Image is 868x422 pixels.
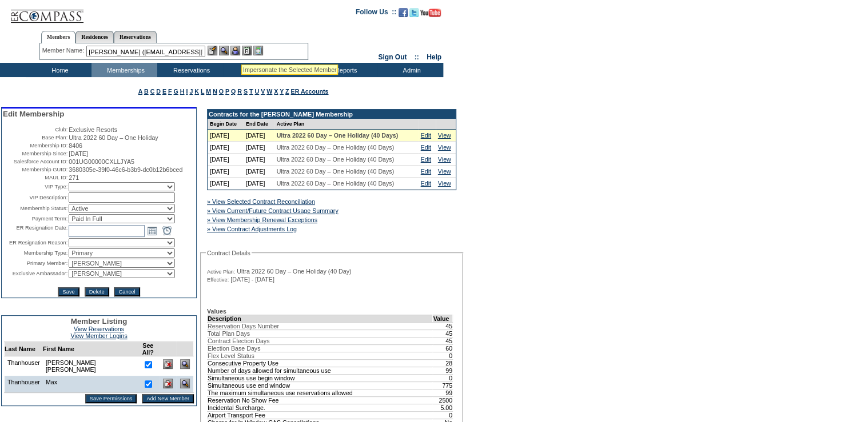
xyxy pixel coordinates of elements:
[356,7,396,21] td: Follow Us ::
[69,142,82,149] span: 8406
[208,345,260,352] span: Election Base Days
[207,268,235,275] span: Active Plan:
[433,359,453,367] td: 28
[208,178,244,190] td: [DATE]
[208,330,250,337] span: Total Plan Days
[3,224,67,237] td: ER Resignation Date:
[71,317,128,325] span: Member Listing
[208,337,269,344] span: Contract Election Days
[244,88,248,95] a: S
[137,342,159,356] td: See All?
[249,88,253,95] a: T
[207,308,226,315] b: Values
[237,88,242,95] a: R
[201,88,204,95] a: L
[157,63,223,77] td: Reservations
[3,238,67,247] td: ER Resignation Reason:
[208,154,244,166] td: [DATE]
[433,389,453,396] td: 99
[114,287,140,296] input: Cancel
[3,166,67,173] td: Membership GUID:
[433,337,453,344] td: 45
[207,198,315,205] a: » View Selected Contract Reconciliation
[144,88,149,95] a: B
[433,381,453,389] td: 775
[433,404,453,411] td: 5.00
[277,132,399,139] span: Ultra 2022 60 Day – One Holiday (40 Days)
[43,356,137,376] td: [PERSON_NAME] [PERSON_NAME]
[74,325,124,332] a: View Reservations
[237,268,351,275] span: Ultra 2022 60 Day – One Holiday (40 Day)
[208,315,433,322] td: Description
[208,46,217,55] img: b_edit.gif
[161,224,173,237] a: Open the time view popup.
[433,344,453,352] td: 60
[253,46,263,55] img: b_calculator.gif
[206,250,252,256] legend: Contract Details
[421,144,431,151] a: Edit
[186,88,188,95] a: I
[277,168,395,175] span: Ultra 2022 60 Day – One Holiday (40 Days)
[208,110,456,119] td: Contracts for the [PERSON_NAME] Membership
[208,323,279,329] span: Reservation Days Number
[208,142,244,154] td: [DATE]
[206,88,211,95] a: M
[146,224,158,237] a: Open the calendar popup.
[142,394,194,403] input: Add New Member
[42,46,86,55] div: Member Name:
[3,150,67,157] td: Membership Since:
[69,174,79,181] span: 271
[5,376,43,393] td: Thanhouser
[3,158,67,165] td: Salesforce Account ID:
[433,374,453,381] td: 0
[213,88,217,95] a: N
[208,359,433,367] td: Consecutive Property Use
[208,367,433,374] td: Number of days allowed for simultaneous use
[378,53,407,61] a: Sign Out
[438,144,451,151] a: View
[420,9,441,17] img: Subscribe to our YouTube Channel
[399,11,408,18] a: Become our fan on Facebook
[3,192,67,203] td: VIP Description:
[208,389,433,396] td: The maximum simultaneous use reservations allowed
[230,276,274,283] span: [DATE] - [DATE]
[162,88,166,95] a: E
[3,204,67,213] td: Membership Status:
[85,287,109,296] input: Delete
[231,88,236,95] a: Q
[242,46,252,55] img: Reservations
[156,88,161,95] a: D
[208,381,433,389] td: Simultaneous use end window
[138,88,142,95] a: A
[208,130,244,142] td: [DATE]
[194,88,199,95] a: K
[427,53,441,61] a: Help
[266,88,272,95] a: W
[69,158,134,165] span: 001UG00000CXLLJYA5
[3,174,67,181] td: MAUL ID:
[208,352,254,359] span: Flex Level Status
[433,322,453,329] td: 45
[433,367,453,374] td: 99
[43,376,137,393] td: Max
[285,88,289,95] a: Z
[207,216,317,223] a: » View Membership Renewal Exceptions
[244,154,274,166] td: [DATE]
[261,88,265,95] a: V
[219,46,229,55] img: View
[244,142,274,154] td: [DATE]
[26,63,91,77] td: Home
[69,166,182,173] span: 3680305e-39f0-46c6-b3b9-dc0b12b6bced
[219,88,224,95] a: O
[438,168,451,175] a: View
[180,88,185,95] a: H
[277,144,395,151] span: Ultra 2022 60 Day – One Holiday (40 Days)
[254,88,259,95] a: U
[150,88,155,95] a: C
[173,88,178,95] a: G
[43,342,137,356] td: First Name
[3,126,67,133] td: Club:
[207,226,297,232] a: » View Contract Adjustments Log
[208,404,433,411] td: Incidental Surcharge.
[244,119,274,130] td: End Date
